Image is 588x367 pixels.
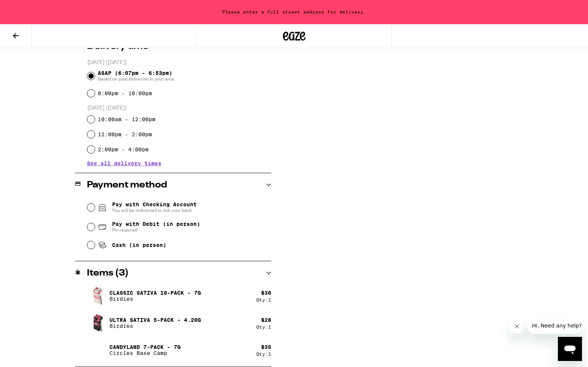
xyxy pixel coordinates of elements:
span: Based on past deliveries in your area [98,76,174,82]
p: Classic Sativa 10-Pack - 7g [109,290,201,296]
p: Birdies [109,323,201,329]
span: ASAP (6:07pm - 6:53pm) [98,70,174,82]
p: Birdies [109,296,201,302]
div: Qty: 1 [256,352,271,356]
p: Ultra Sativa 5-Pack - 4.20g [109,317,201,323]
iframe: Message from company [527,317,582,334]
span: Pin required [112,227,200,233]
img: Classic Sativa 10-Pack - 7g [87,285,108,306]
img: Candyland 7-Pack - 7g [87,340,108,361]
label: 12:00pm - 2:00pm [98,131,152,137]
p: [DATE] ([DATE]) [87,105,271,112]
h2: Payment method [87,181,167,190]
p: Candyland 7-Pack - 7g [109,344,181,350]
span: You will be redirected to link your bank [112,207,197,213]
label: 10:00am - 12:00pm [98,116,155,122]
div: Qty: 1 [256,324,271,329]
h2: Items ( 3 ) [87,269,129,278]
span: Cash (in person) [112,242,166,248]
iframe: Button to launch messaging window [558,337,582,361]
div: $ 30 [261,290,271,296]
div: Qty: 1 [256,297,271,302]
iframe: Close message [509,319,524,334]
label: 8:00pm - 10:00pm [98,90,152,96]
div: $ 28 [261,317,271,323]
img: Ultra Sativa 5-Pack - 4.20g [87,312,108,333]
span: Pay with Debit (in person) [112,221,200,227]
button: See all delivery times [87,161,161,166]
span: Pay with Checking Account [112,201,197,213]
div: $ 35 [261,344,271,350]
p: Circles Base Camp [109,350,181,356]
label: 2:00pm - 4:00pm [98,146,149,152]
p: [DATE] ([DATE]) [87,59,271,66]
